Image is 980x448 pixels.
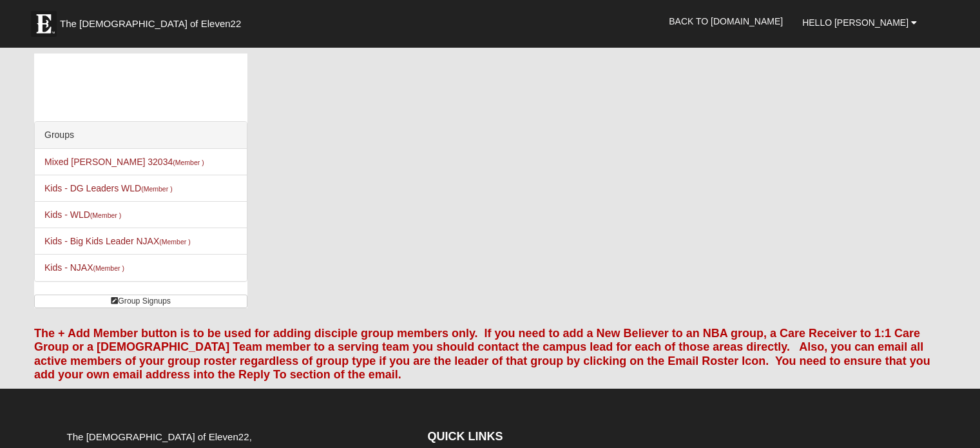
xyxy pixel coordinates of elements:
[34,327,930,382] font: The + Add Member button is to be used for adding disciple group members only. If you need to add ...
[44,209,121,220] a: Kids - WLD(Member )
[24,5,282,37] a: The [DEMOGRAPHIC_DATA] of Eleven22
[35,122,247,149] div: Groups
[34,295,247,308] a: Group Signups
[90,211,121,219] small: (Member )
[44,183,173,193] a: Kids - DG Leaders WLD(Member )
[793,6,927,39] a: Hello [PERSON_NAME]
[802,17,908,28] span: Hello [PERSON_NAME]
[31,11,57,37] img: Eleven22 logo
[60,17,241,30] span: The [DEMOGRAPHIC_DATA] of Eleven22
[93,264,124,272] small: (Member )
[44,157,204,167] a: Mixed [PERSON_NAME] 32034(Member )
[44,262,124,273] a: Kids - NJAX(Member )
[159,238,190,246] small: (Member )
[44,236,191,246] a: Kids - Big Kids Leader NJAX(Member )
[173,159,204,166] small: (Member )
[659,5,793,37] a: Back to [DOMAIN_NAME]
[427,430,624,444] h4: QUICK LINKS
[141,185,172,193] small: (Member )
